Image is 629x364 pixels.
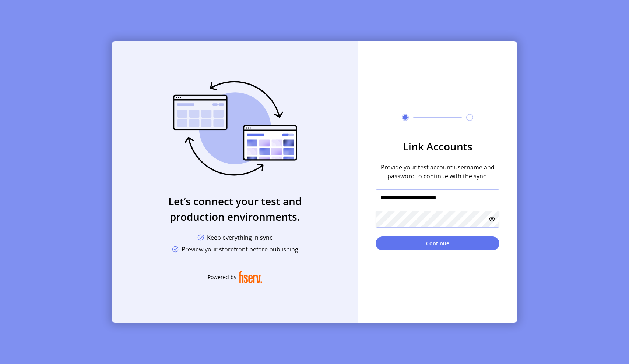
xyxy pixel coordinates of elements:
[376,163,499,181] span: Provide your test account username and password to continue with the sync.
[376,139,499,154] h3: Link Accounts
[208,273,236,281] span: Powered by
[182,245,298,254] span: Preview your storefront before publishing
[376,236,499,250] button: Continue
[207,233,273,242] span: Keep everything in sync
[173,81,297,176] img: sync-banner.svg
[112,193,358,224] h3: Let’s connect your test and production environments.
